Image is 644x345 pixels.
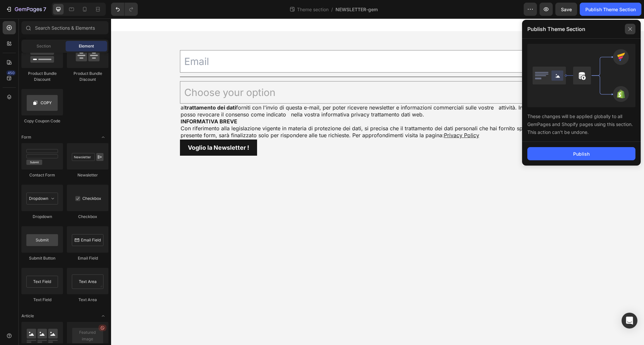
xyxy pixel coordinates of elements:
div: Newsletter [67,172,108,178]
span: Article [21,313,34,319]
button: Save [555,3,577,16]
div: Checkbox [67,214,108,220]
div: Submit Button [21,255,63,261]
button: Voglio la Newsletter ! [69,121,146,137]
button: Publish Theme Section [580,3,641,16]
div: Text Area [67,297,108,303]
div: Contact Form [21,172,63,178]
div: Open Intercom Messenger [622,313,637,329]
div: Publish [573,150,590,157]
button: 7 [3,3,49,16]
p: Publish Theme Section [527,25,585,33]
div: Text Field [21,297,63,303]
a: Privacy Policy [333,114,368,120]
span: Toggle open [98,311,108,321]
button: Publish [527,147,635,160]
span: Theme section [296,6,330,13]
div: Publish Theme Section [585,6,636,13]
div: 450 [6,70,16,76]
span: NEWSLETTER-gem [336,6,378,13]
u: Privacy Policy [333,113,368,120]
span: Form [21,134,31,140]
div: Copy Coupon Code [21,118,63,124]
span: Save [561,7,572,12]
div: Dropdown [21,214,63,220]
div: Product Bundle Discount [21,71,63,82]
input: Search Sections & Elements [21,21,108,34]
span: Element [79,43,94,49]
div: These changes will be applied globally to all GemPages and Shopify pages using this section. This... [527,107,635,136]
span: Section [37,43,51,49]
div: Undo/Redo [111,3,138,16]
div: Email Field [67,255,108,261]
iframe: Design area [111,18,644,345]
div: Product Bundle Discount [67,71,108,82]
div: Rich Text Editor. Editing area: main [77,125,138,133]
span: Toggle open [98,132,108,142]
p: 7 [43,5,46,13]
p: Voglio la Newsletter ! [77,125,138,133]
span: / [331,6,333,13]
